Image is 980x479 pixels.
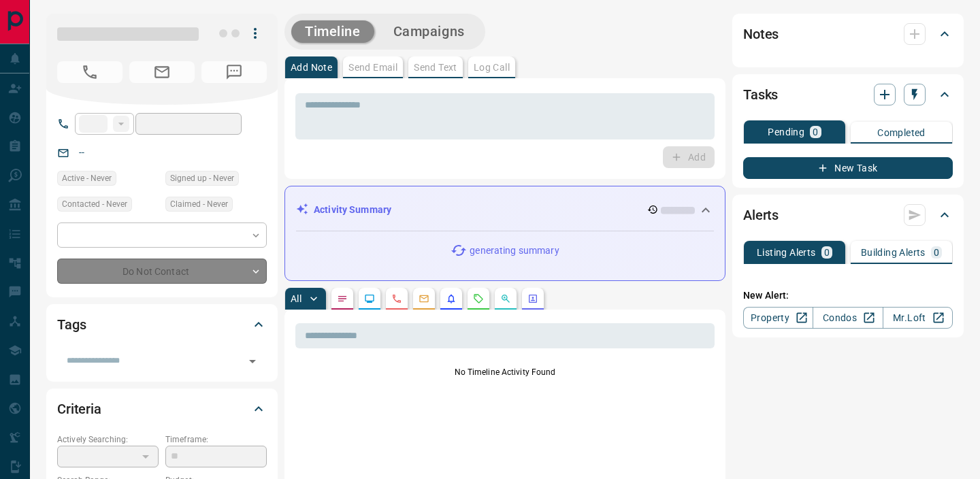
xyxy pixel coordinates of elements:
div: Tasks [743,78,953,111]
div: Notes [743,18,953,50]
button: Timeline [291,20,374,43]
p: Pending [768,127,804,137]
span: No Email [129,61,195,83]
p: Add Note [291,63,332,72]
button: Campaigns [380,20,478,43]
svg: Listing Alerts [446,293,457,304]
div: Do Not Contact [57,259,267,284]
a: Property [743,307,813,329]
a: Mr.Loft [883,307,953,329]
p: Building Alerts [861,248,926,257]
p: All [291,294,301,303]
p: 0 [824,248,830,257]
a: Condos [813,307,883,329]
div: Tags [57,308,267,341]
a: -- [79,147,84,158]
div: Criteria [57,393,267,425]
p: 0 [934,248,939,257]
span: Claimed - Never [170,197,228,211]
p: 0 [813,127,818,137]
button: New Task [743,157,953,179]
div: Alerts [743,199,953,231]
p: Actively Searching: [57,433,159,446]
svg: Requests [473,293,484,304]
h2: Alerts [743,204,779,226]
p: Completed [877,128,926,137]
svg: Agent Actions [527,293,538,304]
span: Signed up - Never [170,171,234,185]
h2: Notes [743,23,779,45]
span: Contacted - Never [62,197,127,211]
p: No Timeline Activity Found [295,366,715,378]
p: New Alert: [743,288,953,303]
p: Listing Alerts [757,248,816,257]
span: No Number [201,61,267,83]
svg: Emails [419,293,429,304]
svg: Lead Browsing Activity [364,293,375,304]
h2: Criteria [57,398,101,420]
h2: Tags [57,314,86,335]
h2: Tasks [743,84,778,105]
svg: Calls [391,293,402,304]
p: generating summary [470,244,559,258]
svg: Notes [337,293,348,304]
svg: Opportunities [500,293,511,304]
span: Active - Never [62,171,112,185]
p: Activity Summary [314,203,391,217]
div: Activity Summary [296,197,714,222]
button: Open [243,352,262,371]
span: No Number [57,61,122,83]
p: Timeframe: [165,433,267,446]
